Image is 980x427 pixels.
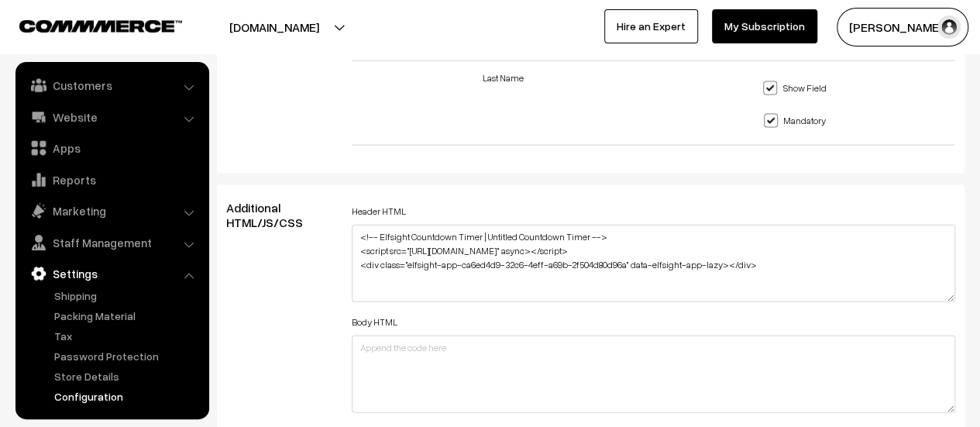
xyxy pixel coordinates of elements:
[50,328,204,344] a: Tax
[712,9,817,43] a: My Subscription
[19,103,204,131] a: Website
[937,15,961,39] img: user
[19,134,204,162] a: Apps
[50,308,204,324] a: Packing Material
[50,368,204,384] a: Store Details
[19,197,204,225] a: Marketing
[352,315,397,329] label: Body HTML
[19,166,204,194] a: Reports
[50,348,204,364] a: Password Protection
[482,71,523,85] label: Last Name
[226,200,322,230] span: Additional HTML/JS/CSS
[19,260,204,288] a: Settings
[837,8,968,46] button: [PERSON_NAME]
[352,225,955,302] textarea: <!-- Elfsight Countdown Timer | Untitled Countdown Timer --> <script src="[URL][DOMAIN_NAME]" asy...
[50,388,204,405] a: Configuration
[352,205,406,219] label: Header HTML
[604,9,698,43] a: Hire an Expert
[50,288,204,304] a: Shipping
[763,72,835,105] label: Show Field
[175,8,373,46] button: [DOMAIN_NAME]
[764,105,835,137] label: Mandatory
[19,20,182,32] img: COMMMERCE
[19,15,155,34] a: COMMMERCE
[19,229,204,257] a: Staff Management
[19,71,204,99] a: Customers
